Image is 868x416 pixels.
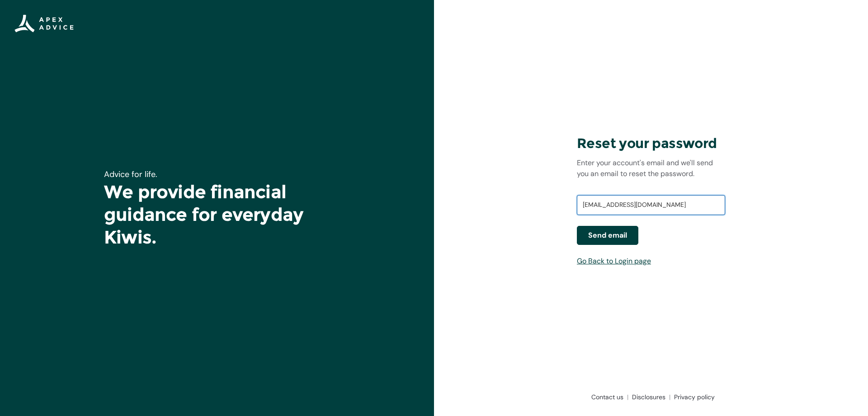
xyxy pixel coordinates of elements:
[577,158,725,179] p: Enter your account's email and we'll send you an email to reset the password.
[577,135,725,152] h3: Reset your password
[628,392,670,402] a: Disclosures
[577,256,651,266] a: Go Back to Login page
[104,181,330,249] h1: We provide financial guidance for everyday Kiwis.
[104,169,157,180] span: Advice for life.
[588,392,628,402] a: Contact us
[670,392,715,402] a: Privacy policy
[14,14,74,33] img: Apex Advice Group
[588,230,627,241] span: Send email
[577,195,725,215] input: Username
[577,226,638,245] button: Send email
